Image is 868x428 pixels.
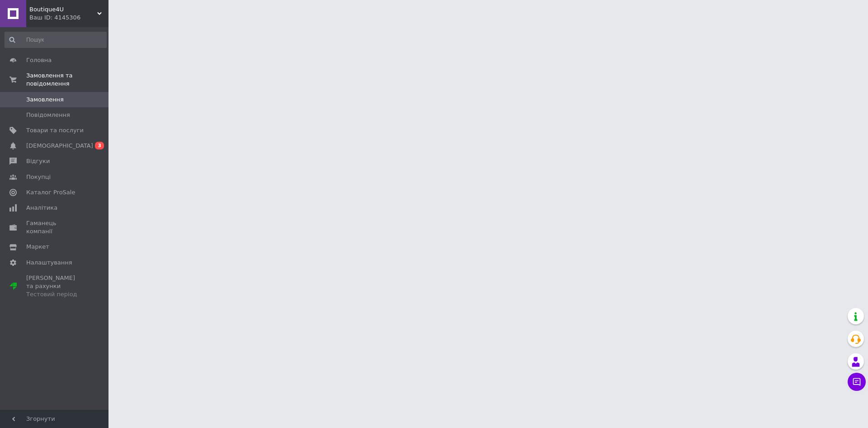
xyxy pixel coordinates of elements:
div: Тестовий період [26,290,84,298]
span: Замовлення [26,96,64,104]
span: Відгуки [26,157,50,165]
span: [DEMOGRAPHIC_DATA] [26,142,93,150]
div: Ваш ID: 4145306 [29,14,108,22]
span: Повідомлення [26,111,70,119]
span: Налаштування [26,259,72,267]
span: [PERSON_NAME] та рахунки [26,274,84,299]
button: Чат з покупцем [848,373,866,391]
span: Товари та послуги [26,126,84,135]
span: Каталог ProSale [26,188,75,197]
span: Покупці [26,173,51,181]
span: Головна [26,56,52,64]
input: Пошук [5,32,107,48]
span: Аналітика [26,204,57,212]
span: 3 [95,142,104,149]
span: Boutique4U [29,5,97,14]
span: Маркет [26,243,49,251]
span: Гаманець компанії [26,219,84,236]
span: Замовлення та повідомлення [26,72,108,88]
